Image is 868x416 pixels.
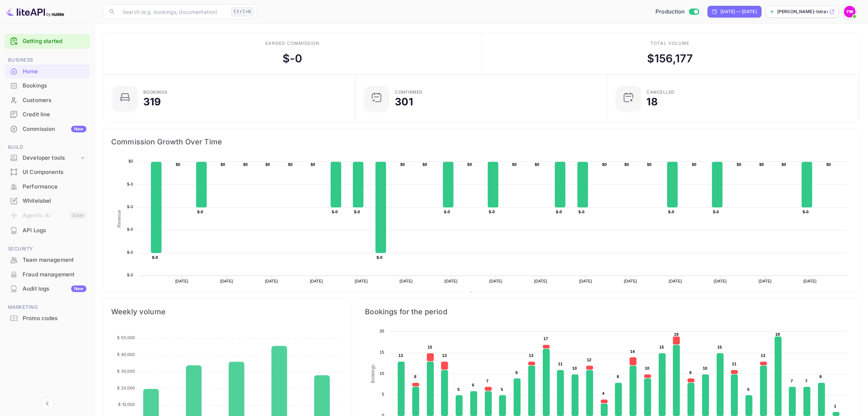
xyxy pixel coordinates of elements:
text: $0 [128,159,133,163]
text: $0 [221,162,225,167]
div: UI Components [23,168,86,176]
text: 7 [805,379,807,383]
text: 17 [544,337,548,341]
text: $-0 [489,210,495,214]
text: $-0 [354,210,360,214]
a: Performance [4,180,90,193]
text: $0 [243,162,248,167]
div: Performance [4,180,90,194]
text: $0 [423,162,427,167]
span: Weekly volume [111,306,344,318]
a: Getting started [23,37,86,46]
span: Production [655,8,685,16]
text: 7 [791,379,793,383]
text: 19 [674,332,679,337]
text: 10 [380,371,385,376]
div: Customers [4,93,90,108]
div: 301 [395,97,413,107]
text: 13 [442,353,447,358]
text: [DATE] [310,279,323,283]
text: Revenue [476,292,494,297]
text: $0 [512,162,517,167]
span: Business [4,56,90,64]
text: 9 [515,370,518,375]
img: Yahav Winkler [844,6,856,18]
text: $-0 [377,255,382,260]
a: Fraud management [4,268,90,281]
div: Credit line [23,110,86,119]
text: $0 [467,162,472,167]
div: Confirmed [395,90,423,94]
span: Build [4,143,90,151]
text: 8 [820,374,822,379]
text: 7 [486,379,489,383]
a: Promo codes [4,311,90,325]
a: Team management [4,253,90,267]
text: [DATE] [220,279,233,283]
div: 18 [647,97,658,107]
div: Developer tools [4,152,90,164]
text: $0 [602,162,607,167]
span: Security [4,245,90,253]
a: UI Components [4,165,90,179]
a: API Logs [4,223,90,237]
text: $-0 [668,210,674,214]
div: Team management [4,253,90,267]
text: Bookings [370,365,375,383]
text: 4 [602,391,605,396]
text: 5 [382,392,384,396]
div: Bookings [23,82,86,90]
div: API Logs [23,226,86,235]
text: $-0 [127,182,133,186]
text: 5 [747,387,750,392]
a: Audit logsNew [4,282,90,295]
div: UI Components [4,165,90,179]
text: [DATE] [534,279,548,283]
text: 10 [703,366,708,370]
text: 9 [689,370,692,375]
img: LiteAPI logo [6,6,64,18]
text: 14 [630,349,635,354]
div: Switch to Sandbox mode [653,8,702,16]
text: 15 [428,345,432,349]
div: Home [4,65,90,79]
text: $-0 [152,255,158,260]
text: [DATE] [803,279,817,283]
text: [DATE] [669,279,682,283]
a: Bookings [4,79,90,92]
a: CommissionNew [4,122,90,136]
a: Customers [4,93,90,107]
text: $0 [759,162,764,167]
div: Audit logs [23,285,86,293]
text: $-0 [127,273,133,277]
text: 5 [458,387,460,392]
text: 19 [775,332,780,337]
div: Bookings [4,79,90,93]
div: Home [23,67,86,76]
text: 12 [587,358,592,362]
text: [DATE] [489,279,502,283]
a: Credit line [4,108,90,121]
text: 10 [645,366,650,370]
span: Bookings for the period [365,306,852,318]
text: $0 [535,162,540,167]
div: Commission [23,125,86,133]
text: $0 [176,162,180,167]
text: $-0 [556,210,562,214]
text: 15 [659,345,664,349]
text: [DATE] [175,279,188,283]
text: $0 [265,162,270,167]
text: 8 [414,374,416,379]
tspan: $ 20,000 [117,385,135,390]
a: Whitelabel [4,194,90,207]
button: Collapse navigation [41,397,54,410]
div: API Logs [4,223,90,238]
p: [PERSON_NAME]-totravel... [777,8,828,15]
div: Fraud management [4,268,90,282]
div: $ -0 [283,50,302,67]
text: [DATE] [714,279,727,283]
text: $-0 [127,250,133,254]
div: Whitelabel [23,197,86,205]
text: 1 [834,404,836,408]
div: CommissionNew [4,122,90,136]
